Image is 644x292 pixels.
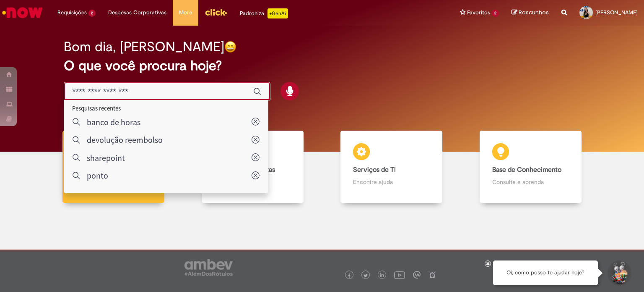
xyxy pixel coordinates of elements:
[492,10,499,17] span: 2
[595,9,638,16] span: [PERSON_NAME]
[347,274,351,278] img: logo_footer_facebook.png
[413,271,421,279] img: logo_footer_workplace.png
[493,260,598,285] div: Oi, como posso te ajudar hoje?
[461,131,600,203] a: Base de Conhecimento Consulte e aprenda
[380,273,384,278] img: logo_footer_linkedin.png
[606,260,631,286] button: Iniciar Conversa de Suporte
[428,271,436,279] img: logo_footer_naosei.png
[179,8,192,17] span: More
[322,131,461,203] a: Serviços de TI Encontre ajuda
[224,41,236,53] img: happy-face.png
[492,166,561,174] b: Base de Conhecimento
[108,8,166,17] span: Despesas Corporativas
[44,131,183,203] a: Tirar dúvidas Tirar dúvidas com Lupi Assist e Gen Ai
[353,178,430,186] p: Encontre ajuda
[64,58,581,73] h2: O que você procura hoje?
[267,8,288,18] p: +GenAi
[64,39,224,54] h2: Bom dia, [PERSON_NAME]
[353,166,396,174] b: Serviços de TI
[57,8,87,17] span: Requisições
[492,178,569,186] p: Consulte e aprenda
[240,8,288,18] div: Padroniza
[519,8,549,16] span: Rascunhos
[512,9,549,17] a: Rascunhos
[394,269,405,280] img: logo_footer_youtube.png
[1,4,44,21] img: ServiceNow
[184,259,233,276] img: logo_footer_ambev_rotulo_gray.png
[214,166,275,174] b: Catálogo de Ofertas
[364,274,368,278] img: logo_footer_twitter.png
[88,10,96,17] span: 2
[205,6,227,18] img: click_logo_yellow_360x200.png
[467,8,490,17] span: Favoritos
